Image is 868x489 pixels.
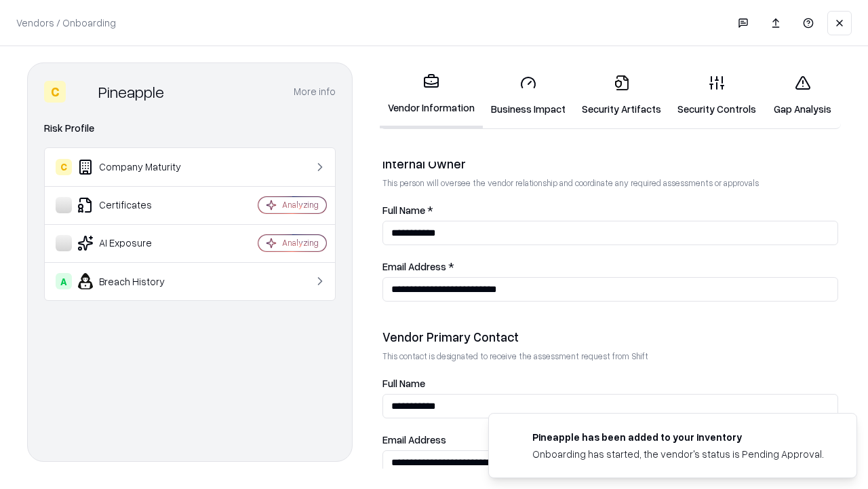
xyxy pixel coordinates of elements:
p: This contact is designated to receive the assessment request from Shift [382,350,838,362]
div: Certificates [56,197,218,213]
label: Email Address [382,435,838,445]
div: Onboarding has started, the vendor's status is Pending Approval. [532,447,824,461]
a: Business Impact [483,64,574,127]
div: Pineapple has been added to your inventory [532,430,824,444]
div: Analyzing [282,199,319,211]
div: Pineapple [98,81,164,103]
div: Breach History [56,273,218,289]
div: Vendor Primary Contact [382,329,838,345]
label: Email Address * [382,261,838,272]
div: A [56,273,72,289]
label: Full Name [382,378,838,388]
div: Company Maturity [56,159,218,175]
div: Internal Owner [382,156,838,172]
a: Security Controls [669,64,764,127]
div: Risk Profile [44,120,336,137]
p: This person will oversee the vendor relationship and coordinate any required assessments or appro... [382,177,838,189]
div: C [56,159,72,175]
a: Security Artifacts [574,64,669,127]
a: Gap Analysis [764,64,841,127]
img: Pineapple [71,81,93,103]
p: Vendors / Onboarding [16,16,116,30]
div: AI Exposure [56,235,218,251]
img: pineappleenergy.com [505,430,521,446]
div: C [44,81,66,103]
label: Full Name * [382,205,838,215]
a: Vendor Information [380,62,483,128]
div: Analyzing [282,237,319,249]
button: More info [294,79,336,104]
